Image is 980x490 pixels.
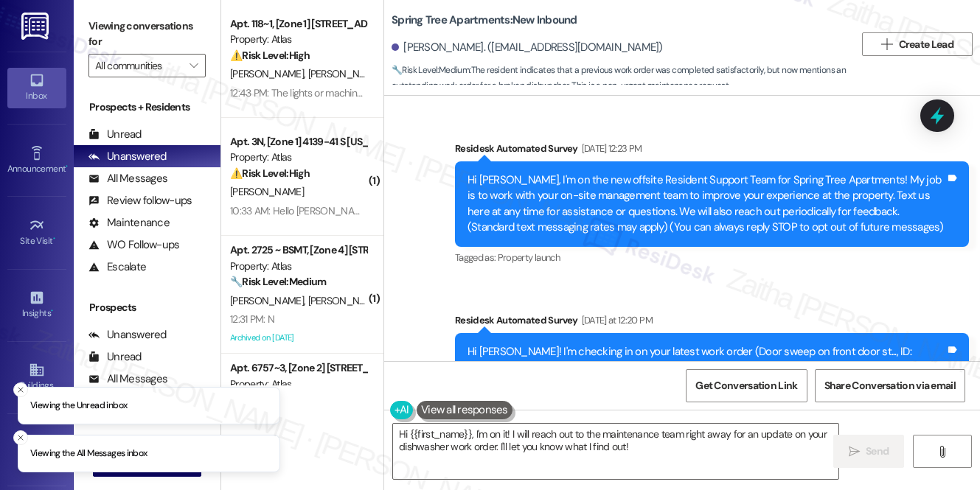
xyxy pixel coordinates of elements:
[229,329,368,347] div: Archived on [DATE]
[308,294,382,307] span: [PERSON_NAME]
[230,16,366,32] div: Apt. 118~1, [Zone 1] [STREET_ADDRESS][US_STATE]
[230,294,308,307] span: [PERSON_NAME]
[88,371,167,387] div: All Messages
[455,141,969,161] div: Residesk Automated Survey
[468,172,945,236] div: Hi [PERSON_NAME], I'm on the new offsite Resident Support Team for Spring Tree Apartments! My job...
[74,300,220,315] div: Prospects
[88,149,167,164] div: Unanswered
[230,360,366,376] div: Apt. 6757~3, [Zone 2] [STREET_ADDRESS][PERSON_NAME]
[881,38,892,50] i: 
[468,344,945,391] div: Hi [PERSON_NAME]! I'm checking in on your latest work order (Door sweep on front door st..., ID: ...
[66,161,68,172] span: •
[7,357,66,397] a: Buildings
[686,369,807,402] button: Get Conversation Link
[230,204,726,217] div: 10:33 AM: Hello [PERSON_NAME] can someone tell me what going on with the fridge because I'm tryin...
[88,259,146,275] div: Escalate
[578,312,653,328] div: [DATE] at 12:20 PM
[190,60,198,71] i: 
[230,67,308,80] span: [PERSON_NAME]
[578,141,642,156] div: [DATE] 12:23 PM
[88,193,192,209] div: Review follow-ups
[455,312,969,333] div: Residesk Automated Survey
[230,167,310,180] strong: ⚠️ Risk Level: High
[7,430,66,470] a: Leads
[88,237,179,253] div: WO Follow-ups
[95,54,182,77] input: All communities
[849,446,860,458] i: 
[7,213,66,253] a: Site Visit •
[7,285,66,325] a: Insights •
[392,63,855,94] span: : The resident indicates that a previous work order was completed satisfactorily, but now mention...
[230,150,366,165] div: Property: Atlas
[866,444,889,459] span: Send
[824,378,956,393] span: Share Conversation via email
[13,382,28,397] button: Close toast
[230,275,326,288] strong: 🔧 Risk Level: Medium
[230,312,274,326] div: 12:31 PM: N
[936,446,948,458] i: 
[862,32,973,56] button: Create Lead
[230,185,304,198] span: [PERSON_NAME]
[21,13,52,40] img: ResiDesk Logo
[230,134,366,150] div: Apt. 3N, [Zone 1] 4139-41 S [US_STATE]
[53,234,55,244] span: •
[393,424,838,479] textarea: Hi {{first_name}}, I'm on it! I will reach out to the maintenance team right away for an update o...
[815,369,965,402] button: Share Conversation via email
[51,306,53,316] span: •
[392,13,577,28] b: Spring Tree Apartments: New Inbound
[695,378,797,393] span: Get Conversation Link
[455,247,969,268] div: Tagged as:
[13,430,28,445] button: Close toast
[230,32,366,47] div: Property: Atlas
[392,40,663,55] div: [PERSON_NAME]. ([EMAIL_ADDRESS][DOMAIN_NAME])
[230,86,413,99] div: 12:43 PM: The lights or machines are not on
[88,171,167,186] div: All Messages
[30,447,147,461] p: Viewing the All Messages inbox
[308,67,382,80] span: [PERSON_NAME]
[88,349,142,365] div: Unread
[88,15,206,54] label: Viewing conversations for
[230,377,366,392] div: Property: Atlas
[88,127,142,142] div: Unread
[230,242,366,258] div: Apt. 2725 ~ BSMT, [Zone 4] [STREET_ADDRESS]
[899,37,953,52] span: Create Lead
[88,215,170,231] div: Maintenance
[88,327,167,343] div: Unanswered
[230,49,310,62] strong: ⚠️ Risk Level: High
[392,64,470,76] strong: 🔧 Risk Level: Medium
[74,99,220,115] div: Prospects + Residents
[30,399,127,413] p: Viewing the Unread inbox
[833,435,905,468] button: Send
[230,259,366,274] div: Property: Atlas
[7,68,66,108] a: Inbox
[498,251,560,264] span: Property launch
